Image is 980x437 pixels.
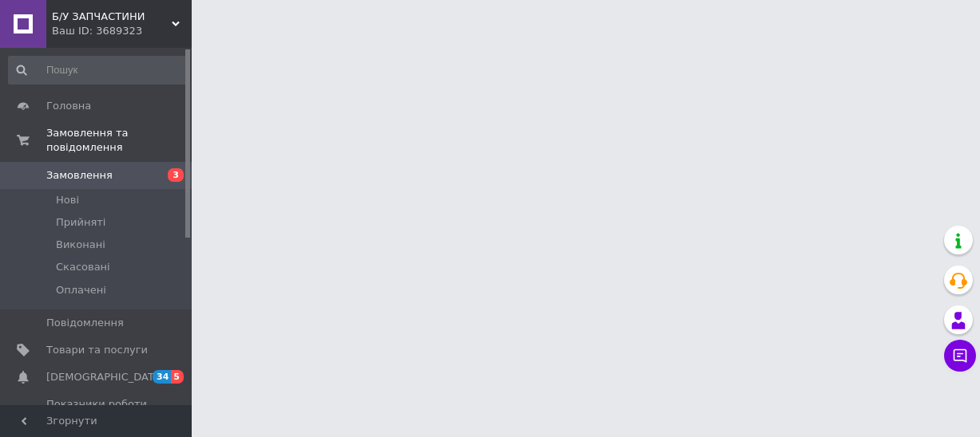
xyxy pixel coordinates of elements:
[56,193,79,207] span: Нові
[46,397,148,426] span: Показники роботи компанії
[46,370,165,384] span: [DEMOGRAPHIC_DATA]
[944,340,976,372] button: Чат з покупцем
[56,238,105,252] span: Виконані
[46,316,124,330] span: Повідомлення
[153,370,171,384] span: 34
[46,126,192,155] span: Замовлення та повідомлення
[46,168,113,183] span: Замовлення
[52,10,172,24] span: Б/У ЗАПЧАСТИНИ
[56,215,105,230] span: Прийняті
[56,283,106,297] span: Оплачені
[46,343,148,357] span: Товари та послуги
[46,99,91,113] span: Головна
[168,168,184,182] span: 3
[171,370,184,384] span: 5
[8,56,188,85] input: Пошук
[56,260,110,274] span: Скасовані
[52,24,192,38] div: Ваш ID: 3689323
